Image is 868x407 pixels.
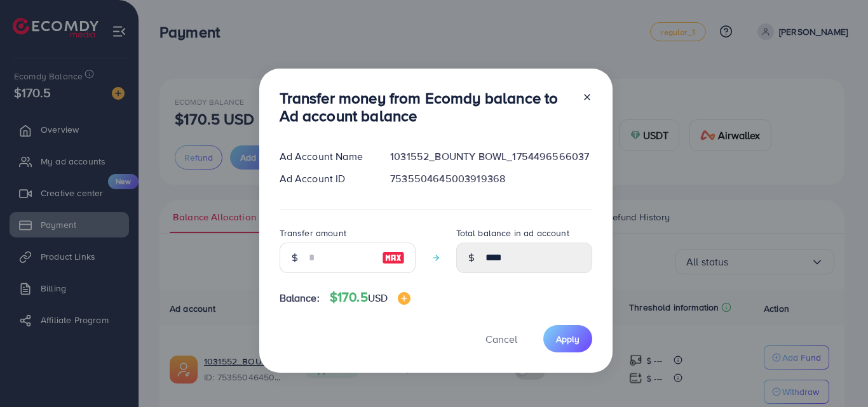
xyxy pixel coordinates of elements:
div: 7535504645003919368 [380,171,602,186]
span: Apply [556,333,580,345]
button: Cancel [470,325,533,352]
div: Ad Account Name [269,149,381,164]
div: 1031552_BOUNTY BOWL_1754496566037 [380,149,602,164]
span: USD [368,291,388,305]
h3: Transfer money from Ecomdy balance to Ad account balance [280,89,572,126]
button: Apply [543,325,592,352]
span: Cancel [485,332,517,346]
img: image [398,292,410,305]
iframe: Chat [814,350,858,397]
h4: $170.5 [330,290,410,305]
div: Ad Account ID [269,171,381,186]
label: Total balance in ad account [456,227,569,239]
span: Balance: [280,291,320,305]
label: Transfer amount [280,227,346,239]
img: image [382,250,405,265]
